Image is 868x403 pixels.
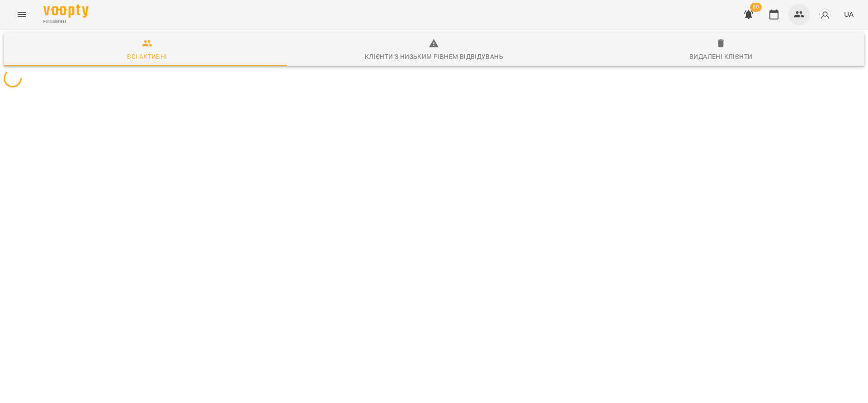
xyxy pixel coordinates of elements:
button: Menu [11,4,33,25]
button: UA [840,6,857,23]
span: For Business [43,19,89,24]
span: 60 [750,3,762,12]
div: Всі активні [127,51,167,62]
div: Клієнти з низьким рівнем відвідувань [365,51,503,62]
span: UA [844,10,854,19]
img: avatar_s.png [819,8,831,21]
img: Voopty Logo [43,5,89,18]
div: Видалені клієнти [689,51,752,62]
